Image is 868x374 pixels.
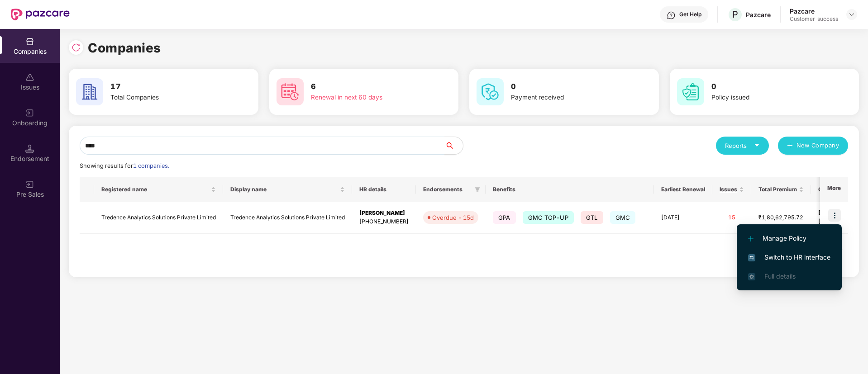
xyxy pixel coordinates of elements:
img: svg+xml;base64,PHN2ZyB4bWxucz0iaHR0cDovL3d3dy53My5vcmcvMjAwMC9zdmciIHdpZHRoPSI2MCIgaGVpZ2h0PSI2MC... [477,78,504,105]
img: svg+xml;base64,PHN2ZyB3aWR0aD0iMjAiIGhlaWdodD0iMjAiIHZpZXdCb3g9IjAgMCAyMCAyMCIgZmlsbD0ibm9uZSIgeG... [25,109,34,118]
span: filter [473,184,482,195]
div: ₹1,80,62,795.72 [758,213,804,222]
h3: 17 [110,81,224,93]
img: svg+xml;base64,PHN2ZyB4bWxucz0iaHR0cDovL3d3dy53My5vcmcvMjAwMC9zdmciIHdpZHRoPSI2MCIgaGVpZ2h0PSI2MC... [277,78,304,105]
h3: 0 [511,81,625,93]
span: 1 companies. [133,162,169,169]
span: Display name [230,186,338,193]
span: Registered name [101,186,209,193]
img: svg+xml;base64,PHN2ZyB4bWxucz0iaHR0cDovL3d3dy53My5vcmcvMjAwMC9zdmciIHdpZHRoPSI2MCIgaGVpZ2h0PSI2MC... [76,78,103,105]
div: Policy issued [711,93,825,103]
span: GTL [581,211,603,224]
td: Tredence Analytics Solutions Private Limited [223,202,352,234]
img: svg+xml;base64,PHN2ZyBpZD0iUmVsb2FkLTMyeDMyIiB4bWxucz0iaHR0cDovL3d3dy53My5vcmcvMjAwMC9zdmciIHdpZH... [72,43,81,52]
span: GMC [610,211,636,224]
div: Payment received [511,93,625,103]
img: svg+xml;base64,PHN2ZyB4bWxucz0iaHR0cDovL3d3dy53My5vcmcvMjAwMC9zdmciIHdpZHRoPSI2MCIgaGVpZ2h0PSI2MC... [677,78,704,105]
span: Issues [720,186,737,193]
h3: 0 [711,81,825,93]
img: svg+xml;base64,PHN2ZyB3aWR0aD0iMTQuNSIgaGVpZ2h0PSIxNC41IiB2aWV3Qm94PSIwIDAgMTYgMTYiIGZpbGw9Im5vbm... [25,144,34,153]
img: icon [828,209,841,222]
span: Total Premium [758,186,797,193]
th: Earliest Renewal [654,177,712,202]
th: Display name [223,177,352,202]
th: More [820,177,848,202]
img: svg+xml;base64,PHN2ZyBpZD0iRHJvcGRvd24tMzJ4MzIiIHhtbG5zPSJodHRwOi8vd3d3LnczLm9yZy8yMDAwL3N2ZyIgd2... [848,11,855,18]
img: svg+xml;base64,PHN2ZyB4bWxucz0iaHR0cDovL3d3dy53My5vcmcvMjAwMC9zdmciIHdpZHRoPSIxNiIgaGVpZ2h0PSIxNi... [748,254,755,261]
div: Total Companies [110,93,224,103]
div: [PERSON_NAME] [359,209,409,218]
th: Benefits [486,177,654,202]
span: GPA [493,211,516,224]
div: Pazcare [746,10,771,19]
div: 15 [720,213,744,222]
img: svg+xml;base64,PHN2ZyB3aWR0aD0iMjAiIGhlaWdodD0iMjAiIHZpZXdCb3g9IjAgMCAyMCAyMCIgZmlsbD0ibm9uZSIgeG... [25,180,34,189]
div: Customer_success [790,15,838,23]
h3: 6 [311,81,425,93]
span: filter [475,187,480,192]
th: Total Premium [751,177,811,202]
img: svg+xml;base64,PHN2ZyBpZD0iSGVscC0zMngzMiIgeG1sbnM9Imh0dHA6Ly93d3cudzMub3JnLzIwMDAvc3ZnIiB3aWR0aD... [667,11,676,20]
img: svg+xml;base64,PHN2ZyBpZD0iQ29tcGFuaWVzIiB4bWxucz0iaHR0cDovL3d3dy53My5vcmcvMjAwMC9zdmciIHdpZHRoPS... [25,37,34,46]
span: New Company [796,141,839,150]
th: Registered name [94,177,223,202]
span: Switch to HR interface [748,252,830,262]
span: GMC TOP-UP [523,211,574,224]
img: svg+xml;base64,PHN2ZyB4bWxucz0iaHR0cDovL3d3dy53My5vcmcvMjAwMC9zdmciIHdpZHRoPSIxNi4zNjMiIGhlaWdodD... [748,273,755,280]
img: New Pazcare Logo [11,9,70,20]
div: [PHONE_NUMBER] [359,218,409,226]
span: search [444,142,463,149]
img: svg+xml;base64,PHN2ZyBpZD0iSXNzdWVzX2Rpc2FibGVkIiB4bWxucz0iaHR0cDovL3d3dy53My5vcmcvMjAwMC9zdmciIH... [25,73,34,82]
div: Pazcare [790,7,838,15]
span: Manage Policy [748,233,830,243]
div: Reports [725,141,760,150]
div: Renewal in next 60 days [311,93,425,103]
th: Issues [712,177,751,202]
th: HR details [352,177,416,202]
img: svg+xml;base64,PHN2ZyB4bWxucz0iaHR0cDovL3d3dy53My5vcmcvMjAwMC9zdmciIHdpZHRoPSIxMi4yMDEiIGhlaWdodD... [748,236,754,241]
span: P [732,9,738,20]
h1: Companies [88,38,161,58]
div: Overdue - 15d [432,213,474,222]
td: [DATE] [654,202,712,234]
span: plus [787,142,793,150]
span: caret-down [754,142,760,148]
div: Get Help [679,11,701,18]
span: Showing results for [80,162,169,169]
span: Endorsements [423,186,471,193]
span: Full details [764,272,796,280]
button: search [444,137,463,155]
td: Tredence Analytics Solutions Private Limited [94,202,223,234]
button: plusNew Company [778,137,848,155]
